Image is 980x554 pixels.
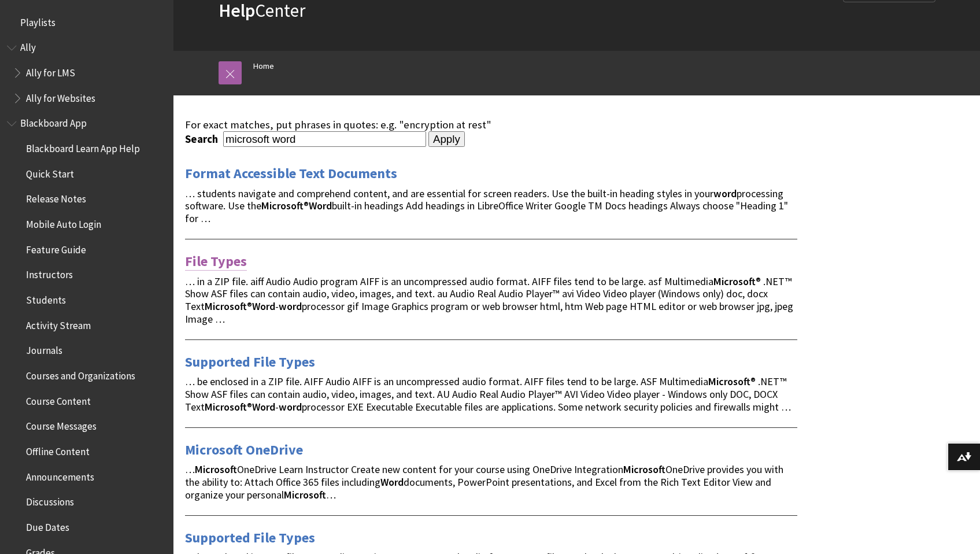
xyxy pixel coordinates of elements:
[26,392,91,407] span: Course Content
[380,475,404,489] strong: Word
[20,38,36,54] span: Ally
[7,13,167,32] nav: Book outline for Playlists
[26,215,101,230] span: Mobile Auto Login
[26,467,94,483] span: Announcements
[205,400,247,413] strong: Microsoft
[252,400,275,413] strong: Word
[26,164,74,180] span: Quick Start
[185,187,788,226] span: … students navigate and comprehend content, and are essential for screen readers. Use the built-i...
[279,300,302,313] strong: word
[623,463,665,476] strong: Microsoft
[26,417,97,433] span: Course Messages
[26,190,86,205] span: Release Notes
[26,341,62,357] span: Journals
[26,492,74,508] span: Discussions
[713,275,756,288] strong: Microsoft
[20,114,87,130] span: Blackboard App
[261,199,304,212] strong: Microsoft
[205,300,247,313] strong: Microsoft
[185,375,791,413] span: … be enclosed in a ZIP file. AIFF Audio AIFF is an uncompressed audio format. AIFF files tend to ...
[185,275,793,326] span: … in a ZIP file. aiff Audio Audio program AIFF is an uncompressed audio format. AIFF files tend t...
[26,366,135,382] span: Courses and Organizations
[708,375,750,388] strong: Microsoft
[26,88,95,104] span: Ally for Websites
[26,240,86,256] span: Feature Guide
[185,164,397,183] a: Format Accessible Text Documents
[26,442,90,457] span: Offline Content
[713,187,737,200] strong: word
[428,131,465,147] input: Apply
[185,119,797,131] div: For exact matches, put phrases in quotes: e.g. "encryption at rest"
[26,139,140,154] span: Blackboard Learn App Help
[20,13,56,28] span: Playlists
[195,463,237,476] strong: Microsoft
[279,400,302,413] strong: word
[185,353,315,371] a: Supported File Types
[253,59,274,73] a: Home
[185,529,315,547] a: Supported File Types
[26,518,69,533] span: Due Dates
[185,441,303,459] a: Microsoft OneDrive
[185,252,247,271] a: File Types
[284,488,326,501] strong: Microsoft
[26,316,91,331] span: Activity Stream
[26,265,73,281] span: Instructors
[252,300,275,313] strong: Word
[26,63,75,79] span: Ally for LMS
[185,463,783,501] span: … OneDrive Learn Instructor Create new content for your course using OneDrive Integration OneDriv...
[26,290,66,306] span: Students
[185,132,221,146] label: Search
[309,199,332,212] strong: Word
[7,38,167,108] nav: Book outline for Anthology Ally Help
